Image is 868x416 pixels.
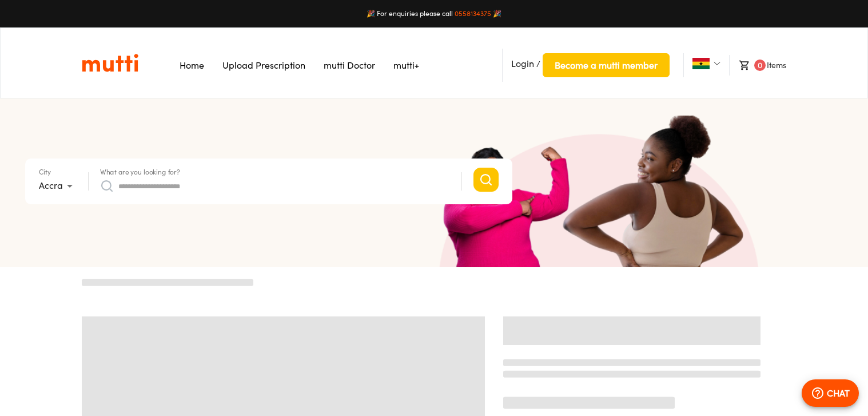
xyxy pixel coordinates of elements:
p: CHAT [827,386,850,400]
button: CHAT [802,379,859,407]
span: Login [511,58,534,69]
a: Navigates to Home Page [180,60,204,71]
a: 0558134375 [455,9,491,18]
label: City [39,169,51,176]
li: / [502,49,670,82]
button: Become a mutti member [543,53,670,77]
span: Become a mutti member [555,57,658,73]
a: Navigates to Prescription Upload Page [222,60,305,71]
img: Logo [82,53,138,73]
img: Dropdown [714,60,720,67]
li: Items [729,55,786,76]
img: Ghana [692,58,710,69]
a: Navigates to mutti doctor website [324,60,375,71]
label: What are you looking for? [100,169,180,176]
div: Accra [39,177,77,195]
a: Link on the logo navigates to HomePage [82,53,138,73]
button: Search [473,168,499,192]
a: Navigates to mutti+ page [393,60,419,71]
span: 0 [754,60,766,71]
